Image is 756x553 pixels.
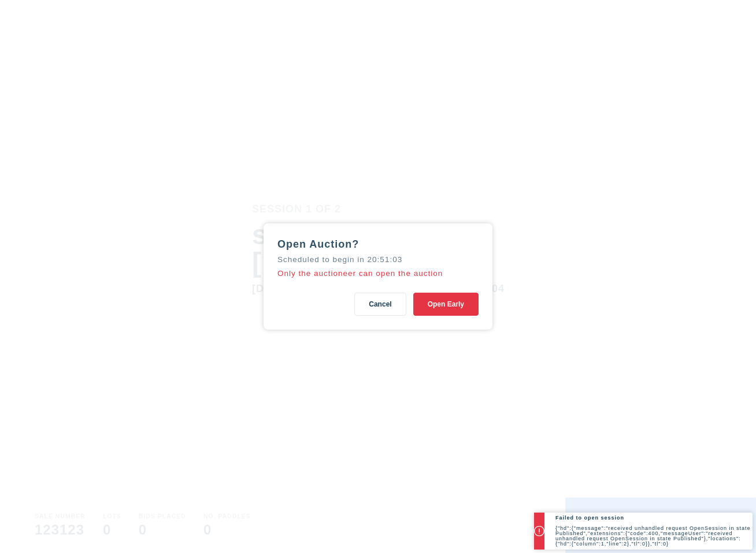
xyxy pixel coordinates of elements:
p: {"hd":{"message":"received unhandled request OpenSession in state Published","extensions":{"code"... [555,526,753,547]
p: Scheduled to begin in 20:51:03 [277,255,479,265]
button: Open Early [413,293,479,316]
button: Cancel [354,293,406,316]
p: Only the auctioneer can open the auction [277,268,479,279]
h2: Failed to open session [555,515,753,521]
h2: Open Auction? [277,237,479,251]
